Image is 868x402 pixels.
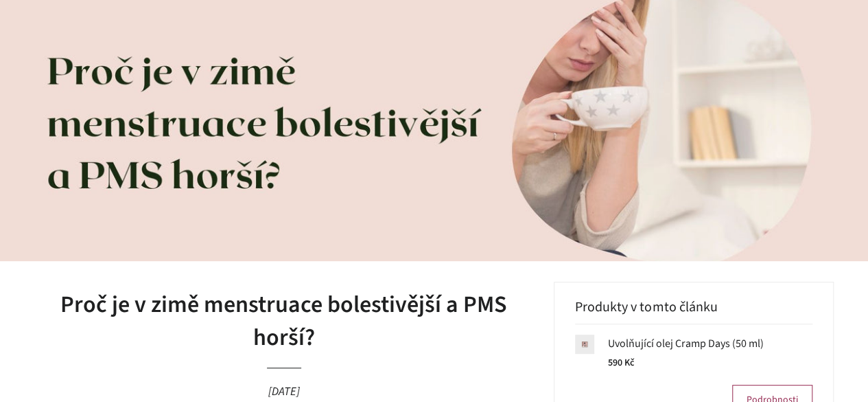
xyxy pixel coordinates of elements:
h1: Proč je v zimě menstruace bolestivější a PMS horší? [34,289,533,354]
span: 590 Kč [608,356,634,370]
time: [DATE] [268,383,300,400]
h3: Produkty v tomto článku [575,300,812,324]
span: Uvolňující olej Cramp Days (50 ml) [608,335,764,353]
a: Uvolňující olej Cramp Days (50 ml) 590 Kč [608,335,812,372]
